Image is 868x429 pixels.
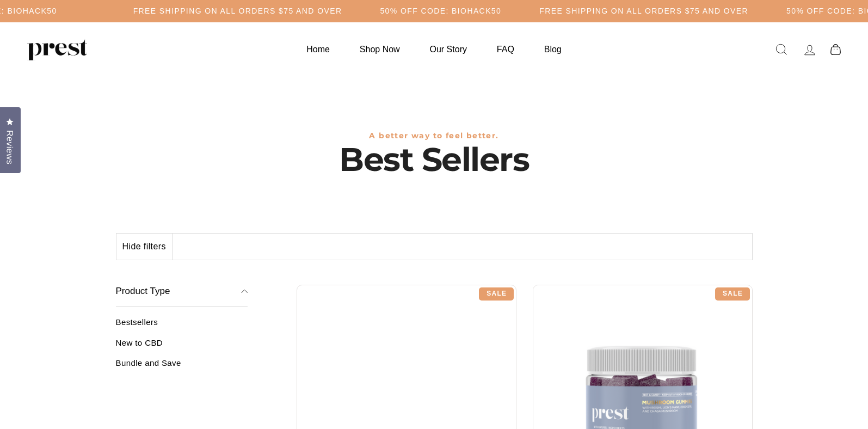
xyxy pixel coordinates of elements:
a: Blog [531,39,575,60]
button: Hide filters [116,234,173,260]
a: Home [293,39,343,60]
div: Sale [479,287,514,301]
a: Shop Now [346,39,414,60]
a: Bundle and Save [116,358,248,376]
button: Product Type [116,277,248,307]
ul: Primary [293,39,575,60]
a: New to CBD [116,338,248,356]
h5: Free Shipping on all orders $75 and over [539,7,748,16]
img: PREST ORGANICS [27,39,87,60]
a: Our Story [416,39,481,60]
div: Sale [715,287,750,301]
a: FAQ [483,39,528,60]
h1: Best Sellers [116,140,753,179]
h3: A better way to feel better. [116,131,753,140]
h5: 50% OFF CODE: BIOHACK50 [380,7,501,16]
h5: Free Shipping on all orders $75 and over [133,7,342,16]
span: Reviews [3,130,17,164]
a: Bestsellers [116,317,248,335]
